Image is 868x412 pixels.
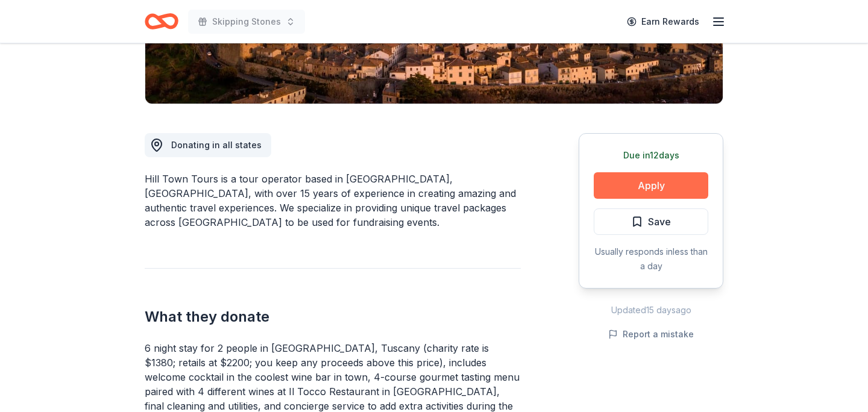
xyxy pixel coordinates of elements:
[145,172,521,229] div: Hill Town Tours is a tour operator based in [GEOGRAPHIC_DATA], [GEOGRAPHIC_DATA], with over 15 ye...
[594,172,708,199] button: Apply
[171,140,262,150] span: Donating in all states
[579,303,723,317] div: Updated 15 days ago
[594,208,708,235] button: Save
[594,245,708,273] div: Usually responds in less than a day
[212,14,281,29] span: Skipping Stones
[594,148,708,163] div: Due in 12 days
[608,327,694,342] button: Report a mistake
[145,307,521,326] h2: What they donate
[648,214,671,229] span: Save
[188,10,305,34] button: Skipping Stones
[145,7,178,36] a: Home
[620,11,706,33] a: Earn Rewards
